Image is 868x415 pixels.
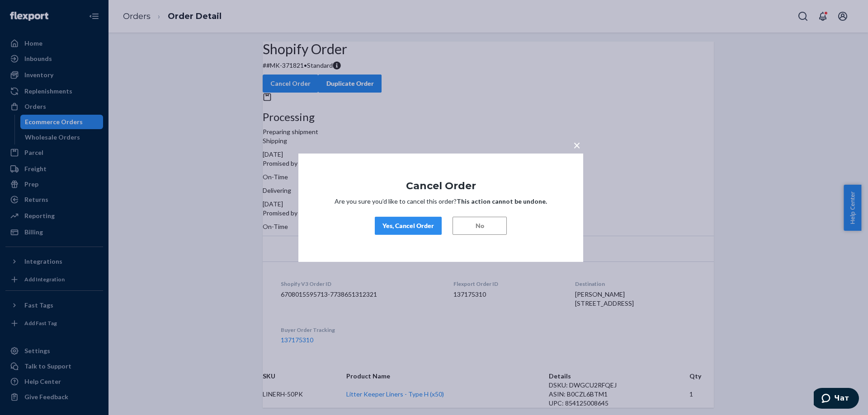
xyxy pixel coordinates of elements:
button: Yes, Cancel Order [375,217,442,235]
div: Yes, Cancel Order [382,221,434,230]
iframe: Открывает виджет, в котором вы можете побеседовать в чате со своим агентом [814,388,859,410]
h1: Cancel Order [325,180,556,191]
button: No [453,217,507,235]
p: Are you sure you’d like to cancel this order? [325,197,556,206]
span: × [573,137,580,152]
strong: This action cannot be undone. [457,197,547,205]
